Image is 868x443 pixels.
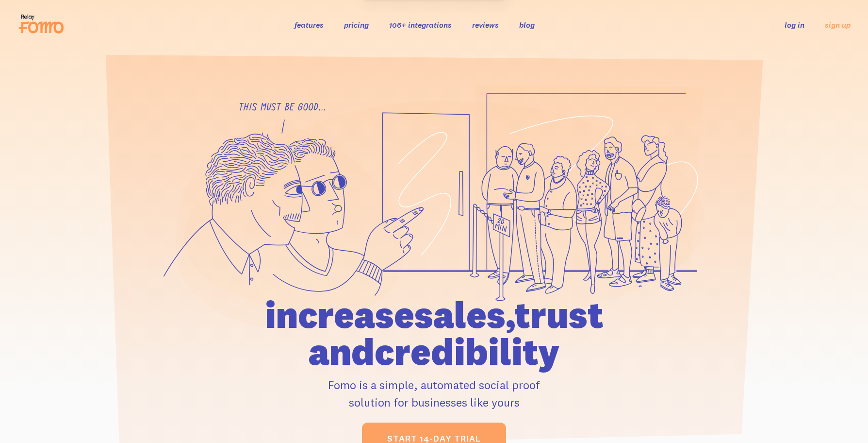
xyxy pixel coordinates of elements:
[389,20,452,30] a: 106+ integrations
[295,20,324,30] a: features
[344,20,369,30] a: pricing
[210,376,659,411] p: Fomo is a simple, automated social proof solution for businesses like yours
[785,20,804,30] a: log in
[519,20,535,30] a: blog
[825,20,851,30] a: sign up
[472,20,499,30] a: reviews
[210,296,659,370] h1: increase sales, trust and credibility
